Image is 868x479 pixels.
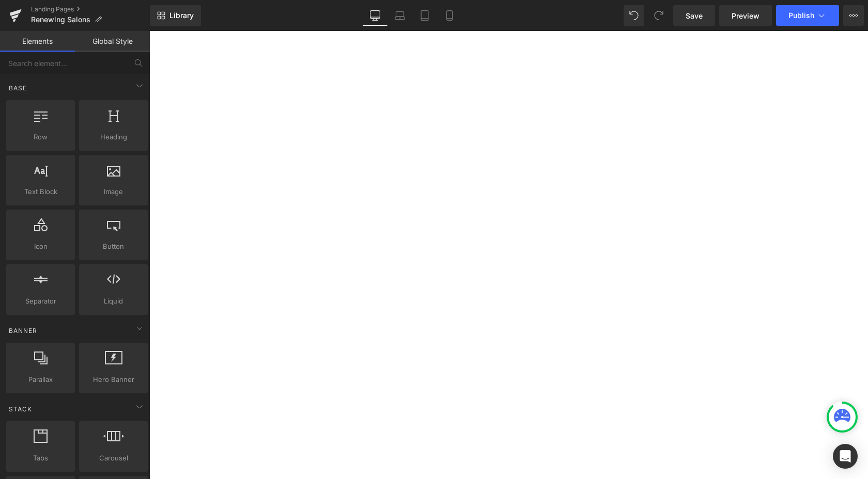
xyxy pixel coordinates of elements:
[412,5,437,26] a: Tablet
[31,15,90,24] span: Renewing Salons
[437,5,462,26] a: Mobile
[8,404,33,414] span: Stack
[82,453,145,464] span: Carousel
[9,186,72,197] span: Text Block
[82,186,145,197] span: Image
[686,10,703,21] span: Save
[719,5,772,26] a: Preview
[169,11,194,20] span: Library
[82,296,145,307] span: Liquid
[833,444,858,469] div: Open Intercom Messenger
[732,10,760,21] span: Preview
[9,132,72,142] span: Row
[9,453,72,464] span: Tabs
[9,296,72,307] span: Separator
[75,31,150,52] a: Global Style
[31,5,150,13] a: Landing Pages
[843,5,864,26] button: More
[788,11,814,20] span: Publish
[150,5,201,26] a: New Library
[82,132,145,142] span: Heading
[363,5,388,26] a: Desktop
[8,326,38,336] span: Banner
[9,241,72,252] span: Icon
[9,374,72,385] span: Parallax
[624,5,644,26] button: Undo
[82,241,145,252] span: Button
[776,5,839,26] button: Publish
[8,83,28,93] span: Base
[648,5,669,26] button: Redo
[388,5,412,26] a: Laptop
[82,374,145,385] span: Hero Banner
